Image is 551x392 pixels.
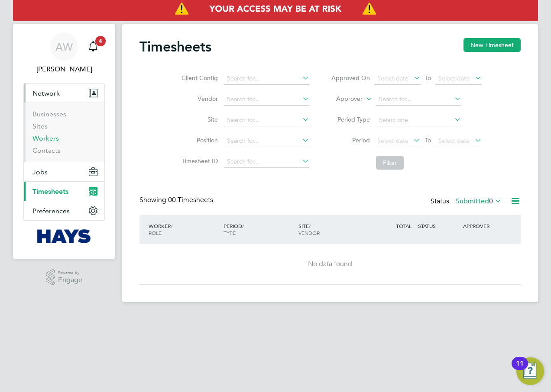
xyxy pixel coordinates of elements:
button: New Timesheet [463,38,521,52]
label: Approved On [331,74,370,82]
a: Contacts [32,146,61,154]
a: Go to home page [23,229,105,243]
input: Search for... [376,93,461,106]
div: STATUS [416,218,461,234]
a: AW[PERSON_NAME] [23,33,105,74]
div: No data found [148,260,512,269]
span: Powered by [58,269,82,276]
span: Select date [438,74,470,82]
span: / [171,222,172,229]
label: Approver [324,95,363,103]
button: Timesheets [24,182,104,201]
div: PERIOD [221,218,296,241]
div: Network [24,103,104,162]
span: Timesheets [32,187,68,196]
span: 0 [489,197,493,206]
div: WORKER [146,218,221,241]
span: Jobs [32,168,48,176]
a: Workers [32,134,59,142]
div: 11 [516,363,524,375]
label: Position [179,136,218,144]
input: Search for... [224,73,309,85]
span: Network [32,89,60,97]
a: Sites [32,122,48,130]
span: / [309,222,311,229]
nav: Main navigation [13,24,115,259]
button: Preferences [24,201,104,220]
div: SITE [296,218,371,241]
label: Timesheet ID [179,157,218,165]
input: Search for... [224,93,309,106]
span: TOTAL [396,222,412,229]
label: Period [331,136,370,144]
button: Network [24,84,104,103]
input: Select one [376,114,461,126]
span: / [242,222,244,229]
span: 4 [95,36,106,46]
div: Showing [139,196,215,205]
input: Search for... [224,135,309,147]
input: Search for... [224,156,309,168]
span: To [422,135,434,146]
span: Select date [377,137,408,145]
span: 00 Timesheets [168,196,213,204]
span: Select date [438,137,470,145]
label: Site [179,116,218,123]
div: APPROVER [461,218,506,234]
span: AW [55,41,73,52]
span: Select date [377,74,408,82]
span: Alan Watts [23,64,105,74]
button: Jobs [24,162,104,181]
a: Powered byEngage [46,269,83,286]
label: Client Config [179,74,218,82]
a: Businesses [32,110,66,118]
span: Preferences [32,207,70,215]
input: Search for... [224,114,309,126]
span: ROLE [149,229,162,236]
button: Open Resource Center, 11 new notifications [516,357,544,385]
span: TYPE [224,229,236,236]
button: Filter [376,156,404,170]
span: To [422,72,434,84]
label: Period Type [331,116,370,123]
label: Vendor [179,95,218,103]
div: Status [431,196,503,208]
img: hays-logo-retina.png [37,229,91,243]
span: Engage [58,276,82,284]
label: Submitted [456,197,502,206]
a: 4 [84,33,102,61]
h2: Timesheets [139,38,211,55]
span: VENDOR [298,229,320,236]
